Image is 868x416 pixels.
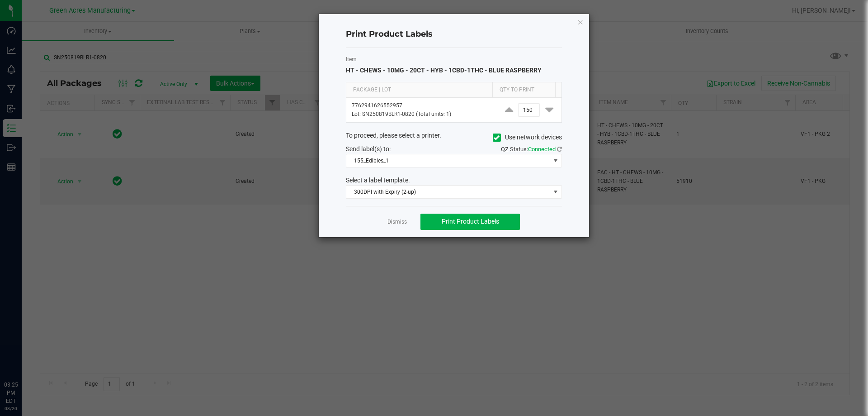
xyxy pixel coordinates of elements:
span: Print Product Labels [442,218,499,225]
label: Item [346,55,562,63]
h4: Print Product Labels [346,29,562,40]
iframe: Resource center unread badge [27,342,38,353]
span: Send label(s) to: [346,145,391,153]
span: Connected [528,146,556,153]
div: To proceed, please select a printer. [339,131,569,144]
iframe: Resource center [9,344,36,371]
div: Select a label template. [339,176,569,185]
a: Dismiss [387,218,407,226]
p: Lot: SN250819BLR1-0820 (Total units: 1) [352,110,491,119]
label: Use network devices [493,133,562,142]
span: 300DPI with Expiry (2-up) [346,186,550,198]
span: HT - CHEWS - 10MG - 20CT - HYB - 1CBD-1THC - BLUE RASPBERRY [346,67,542,74]
span: 155_Edibles_1 [346,154,550,167]
th: Qty to Print [492,82,555,98]
span: QZ Status: [501,146,562,153]
p: 7762941626552957 [352,101,491,110]
button: Print Product Labels [420,214,520,230]
th: Package | Lot [346,82,492,98]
